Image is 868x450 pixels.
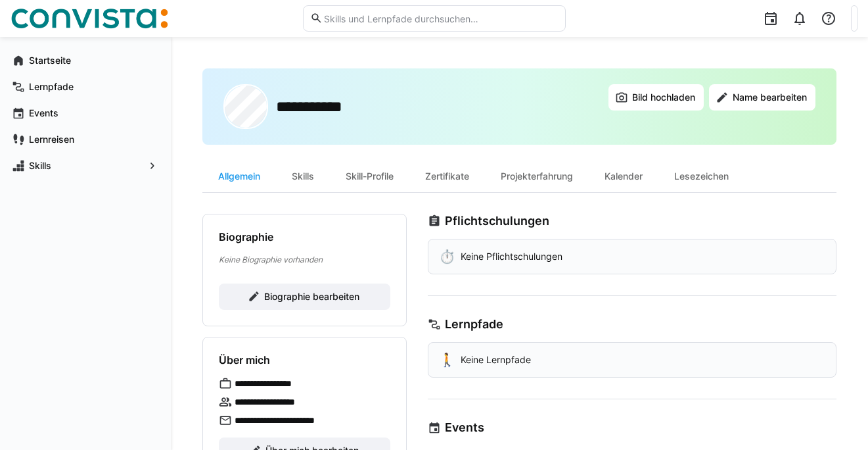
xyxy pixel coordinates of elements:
[445,317,503,332] h3: Lernpfade
[262,290,361,303] span: Biographie bearbeiten
[461,353,531,366] p: Keine Lernpfade
[608,84,704,111] button: Bild hochladen
[276,161,330,192] div: Skills
[445,420,484,435] h3: Events
[409,161,485,192] div: Zertifikate
[219,254,390,265] p: Keine Biographie vorhanden
[323,12,558,24] input: Skills und Lernpfade durchsuchen…
[330,161,409,192] div: Skill-Profile
[731,91,809,104] span: Name bearbeiten
[439,353,455,366] div: 🚶
[461,250,562,263] p: Keine Pflichtschulungen
[219,353,270,366] h4: Über mich
[658,161,744,192] div: Lesezeichen
[202,161,276,192] div: Allgemein
[219,284,390,310] button: Biographie bearbeiten
[589,161,658,192] div: Kalender
[219,230,273,243] h4: Biographie
[630,91,697,104] span: Bild hochladen
[445,214,549,228] h3: Pflichtschulungen
[485,161,589,192] div: Projekterfahrung
[709,84,815,111] button: Name bearbeiten
[439,250,455,263] div: ⏱️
